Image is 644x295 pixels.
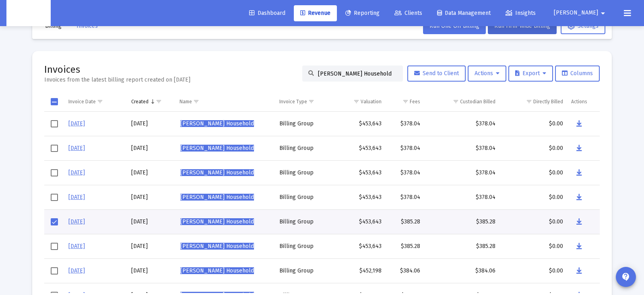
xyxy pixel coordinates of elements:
[68,218,85,225] a: [DATE]
[388,5,429,21] a: Clients
[68,145,85,152] a: [DATE]
[51,267,58,275] div: Select row
[180,98,192,105] div: Name
[423,18,486,34] button: Run One Off Billing
[44,63,190,76] h2: Invoices
[332,234,386,258] td: $453,643
[180,243,254,250] span: [PERSON_NAME] Household
[353,98,359,104] span: Show filter options for column 'Valuation'
[193,98,199,104] span: Show filter options for column 'Name'
[332,258,386,283] td: $452,198
[500,112,567,136] td: $0.00
[390,267,420,275] div: $384.06
[127,258,175,283] td: [DATE]
[571,98,587,105] div: Actions
[332,92,386,111] td: Column Valuation
[180,240,255,252] a: [PERSON_NAME] Household
[428,144,495,152] div: $378.04
[460,98,495,105] div: Custodian Billed
[51,243,58,250] div: Select row
[468,66,506,82] button: Actions
[131,98,149,105] div: Created
[127,112,175,136] td: [DATE]
[508,66,553,82] button: Export
[180,118,255,130] a: [PERSON_NAME] Household
[533,98,563,105] div: Directly Billed
[488,18,557,34] button: Run Firm-Wide Billing
[68,98,96,105] div: Invoice Date
[428,193,495,201] div: $378.04
[428,169,495,177] div: $378.04
[68,120,85,127] a: [DATE]
[51,98,58,105] div: Select all
[394,10,422,16] span: Clients
[180,169,254,176] span: [PERSON_NAME] Household
[390,193,420,201] div: $378.04
[554,10,598,16] span: [PERSON_NAME]
[499,5,542,21] a: Insights
[300,10,330,16] span: Revenue
[180,216,255,228] a: [PERSON_NAME] Household
[275,209,332,234] td: Billing Group
[410,98,420,105] div: Fees
[180,191,255,203] a: [PERSON_NAME] Household
[544,5,617,21] button: [PERSON_NAME]
[332,112,386,136] td: $453,643
[127,209,175,234] td: [DATE]
[568,23,599,29] span: Settings
[70,18,104,34] button: Invoices
[44,92,600,293] div: Data grid
[12,5,45,21] img: Dashboard
[51,194,58,201] div: Select row
[51,218,58,225] div: Select row
[332,136,386,160] td: $453,643
[390,218,420,226] div: $385.28
[275,258,332,283] td: Billing Group
[407,66,466,82] button: Send to Client
[180,120,254,127] span: [PERSON_NAME] Household
[428,242,495,250] div: $385.28
[414,70,459,77] span: Send to Client
[475,70,500,77] span: Actions
[180,142,255,154] a: [PERSON_NAME] Household
[68,267,85,274] a: [DATE]
[275,185,332,209] td: Billing Group
[180,145,254,152] span: [PERSON_NAME] Household
[332,185,386,209] td: $453,643
[64,92,127,111] td: Column Invoice Date
[318,70,397,77] input: Search
[386,92,424,111] td: Column Fees
[294,5,337,21] a: Revenue
[175,92,275,111] td: Column Name
[339,5,386,21] a: Reporting
[127,185,175,209] td: [DATE]
[332,209,386,234] td: $453,643
[127,234,175,258] td: [DATE]
[500,258,567,283] td: $0.00
[275,92,332,111] td: Column Invoice Type
[68,243,85,250] a: [DATE]
[431,5,497,21] a: Data Management
[127,136,175,160] td: [DATE]
[361,98,382,105] div: Valuation
[500,136,567,160] td: $0.00
[180,194,254,201] span: [PERSON_NAME] Household
[390,169,420,177] div: $378.04
[180,167,255,179] a: [PERSON_NAME] Household
[500,160,567,185] td: $0.00
[428,218,495,226] div: $385.28
[506,10,536,16] span: Insights
[279,98,307,105] div: Invoice Type
[332,160,386,185] td: $453,643
[39,18,68,34] button: Billing
[127,160,175,185] td: [DATE]
[598,5,608,21] mat-icon: arrow_drop_down
[555,66,600,82] button: Columns
[275,160,332,185] td: Billing Group
[428,120,495,128] div: $378.04
[390,242,420,250] div: $385.28
[51,169,58,176] div: Select row
[68,169,85,176] a: [DATE]
[243,5,292,21] a: Dashboard
[437,10,491,16] span: Data Management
